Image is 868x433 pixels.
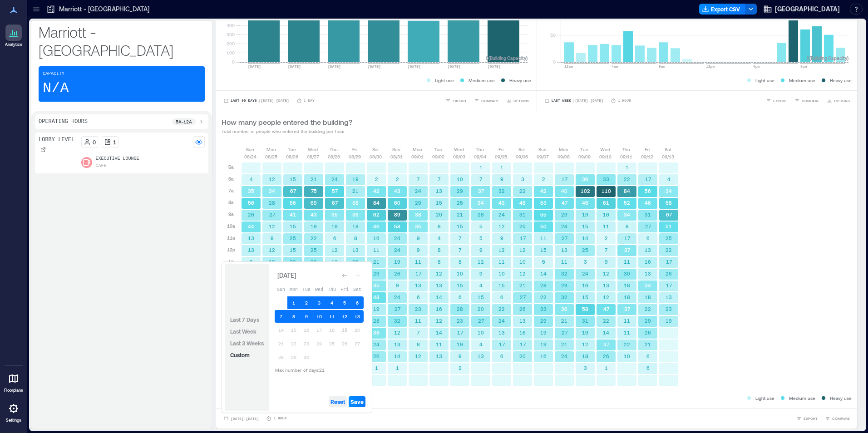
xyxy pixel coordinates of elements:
[521,176,524,182] text: 3
[290,176,296,182] text: 15
[582,247,588,253] text: 25
[479,223,483,229] text: 5
[228,163,234,171] p: 5a
[561,188,567,194] text: 40
[453,98,467,103] span: EXPORT
[459,247,462,253] text: 7
[415,188,421,194] text: 24
[333,235,336,241] text: 6
[311,212,317,217] text: 43
[290,200,296,206] text: 56
[564,64,573,69] text: 12am
[498,146,503,153] p: Fri
[232,59,235,64] tspan: 0
[4,388,23,393] p: Floorplans
[373,247,380,253] text: 11
[603,200,609,206] text: 61
[59,5,149,14] p: Marriott - [GEOGRAPHIC_DATA]
[699,4,745,15] button: Export CSV
[559,146,568,153] p: Mon
[504,96,531,105] button: OPTIONS
[479,164,483,170] text: 1
[438,247,441,253] text: 8
[764,96,789,105] button: EXPORT
[2,22,25,50] a: Analytics
[562,235,568,241] text: 27
[354,235,357,241] text: 8
[513,98,529,103] span: OPTIONS
[290,235,296,241] text: 25
[246,146,254,153] p: Sun
[417,247,420,253] text: 9
[580,146,588,153] p: Tue
[300,310,313,323] button: 9
[228,258,234,265] p: 1p
[308,146,318,153] p: Wed
[666,235,672,241] text: 25
[222,96,291,105] button: Last 90 Days |[DATE]-[DATE]
[300,296,313,309] button: 2
[375,176,378,182] text: 2
[800,64,807,69] text: 8pm
[6,418,21,423] p: Settings
[472,96,501,105] button: COMPARE
[93,138,96,146] p: 0
[248,200,254,206] text: 56
[457,212,463,217] text: 21
[706,64,715,69] text: 12pm
[269,247,275,253] text: 12
[794,414,819,423] button: EXPORT
[1,368,26,396] a: Floorplans
[287,296,300,309] button: 1
[227,50,235,55] tspan: 100
[578,153,591,160] p: 09/09
[479,235,483,241] text: 5
[373,235,380,241] text: 16
[823,414,852,423] button: COMPARE
[438,176,441,182] text: 7
[311,247,317,253] text: 25
[624,212,630,217] text: 34
[645,247,651,253] text: 13
[331,223,338,229] text: 19
[370,153,382,160] p: 08/30
[432,153,444,160] p: 09/02
[250,176,253,182] text: 4
[275,310,287,323] button: 7
[624,176,630,182] text: 22
[645,176,651,182] text: 17
[313,310,325,323] button: 10
[269,188,275,194] text: 34
[666,247,672,253] text: 22
[479,247,483,253] text: 9
[562,176,568,182] text: 17
[561,223,567,229] text: 28
[266,146,276,153] p: Mon
[244,153,256,160] p: 08/24
[113,138,116,146] p: 1
[436,212,442,217] text: 20
[519,188,526,194] text: 22
[624,235,631,241] text: 17
[582,200,588,206] text: 45
[394,200,400,206] text: 60
[602,188,611,194] text: 110
[222,128,352,135] p: Total number of people who entered the building per hour
[265,153,277,160] p: 08/25
[415,212,421,217] text: 38
[457,223,463,229] text: 15
[518,146,525,153] p: Sat
[290,212,296,217] text: 41
[773,98,787,103] span: EXPORT
[311,188,317,194] text: 75
[830,77,852,84] p: Heavy use
[519,212,526,217] text: 31
[411,153,424,160] p: 09/01
[478,212,484,217] text: 28
[248,223,254,229] text: 44
[666,223,672,229] text: 51
[222,117,352,128] p: How many people entered the building?
[331,212,338,217] text: 35
[228,326,258,337] button: Last Week
[313,296,325,309] button: 3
